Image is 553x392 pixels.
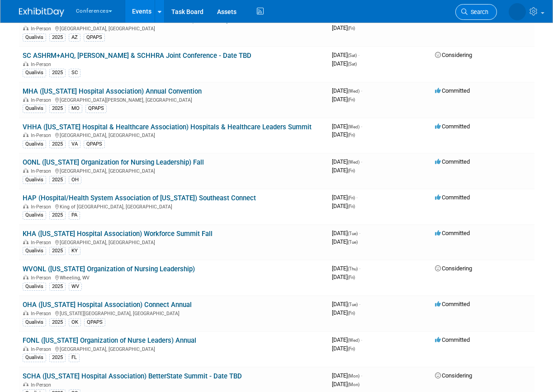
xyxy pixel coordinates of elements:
[332,336,362,343] span: [DATE]
[23,132,28,137] img: In-Person Event
[49,211,66,219] div: 2025
[332,194,358,201] span: [DATE]
[23,283,46,291] div: Qualivis
[49,140,66,148] div: 2025
[23,123,312,131] a: VHHA ([US_STATE] Hospital & Healthcare Association) Hospitals & Healthcare Leaders Summit
[348,124,359,129] span: (Wed)
[69,247,80,255] div: KY
[31,275,54,281] span: In-Person
[23,26,28,30] img: In-Person Event
[85,104,107,113] div: QPAPS
[49,176,66,184] div: 2025
[49,318,66,326] div: 2025
[332,372,362,379] span: [DATE]
[332,230,360,236] span: [DATE]
[49,69,66,77] div: 2025
[23,24,325,32] div: [GEOGRAPHIC_DATA], [GEOGRAPHIC_DATA]
[361,123,362,130] span: -
[348,311,355,316] span: (Fri)
[332,60,357,67] span: [DATE]
[49,33,66,42] div: 2025
[23,61,28,66] img: In-Person Event
[348,61,357,66] span: (Sat)
[19,8,64,17] img: ExhibitDay
[332,265,360,272] span: [DATE]
[332,274,355,280] span: [DATE]
[359,301,360,307] span: -
[23,158,204,166] a: OONL ([US_STATE] Organization for Nursing Leadership) Fall
[23,131,325,138] div: [GEOGRAPHIC_DATA], [GEOGRAPHIC_DATA]
[49,354,66,362] div: 2025
[23,275,28,279] img: In-Person Event
[23,194,256,202] a: HAP (Hospital/Health System Association of [US_STATE]) Southeast Connect
[84,318,105,326] div: QPAPS
[23,382,28,387] img: In-Person Event
[332,24,355,31] span: [DATE]
[332,301,360,307] span: [DATE]
[84,33,105,42] div: QPAPS
[356,194,358,201] span: -
[23,211,46,219] div: Qualivis
[361,158,362,165] span: -
[348,346,355,351] span: (Fri)
[23,311,28,315] img: In-Person Event
[23,336,196,345] a: FONL ([US_STATE] Organization of Nurse Leaders) Annual
[69,140,80,148] div: VA
[23,97,28,102] img: In-Person Event
[31,311,54,316] span: In-Person
[31,204,54,210] span: In-Person
[435,194,470,201] span: Committed
[31,132,54,138] span: In-Person
[31,382,54,388] span: In-Person
[31,168,54,174] span: In-Person
[435,372,472,379] span: Considering
[23,96,325,103] div: [GEOGRAPHIC_DATA][PERSON_NAME], [GEOGRAPHIC_DATA]
[23,104,46,113] div: Qualivis
[31,240,54,246] span: In-Person
[435,230,470,236] span: Committed
[23,318,46,326] div: Qualivis
[332,87,362,94] span: [DATE]
[84,140,105,148] div: QPAPS
[348,382,359,387] span: (Mon)
[23,238,325,246] div: [GEOGRAPHIC_DATA], [GEOGRAPHIC_DATA]
[332,131,355,138] span: [DATE]
[23,247,46,255] div: Qualivis
[509,3,526,20] img: Karina German
[23,168,28,173] img: In-Person Event
[348,89,359,94] span: (Wed)
[69,104,82,113] div: MO
[332,309,355,316] span: [DATE]
[332,96,355,103] span: [DATE]
[435,158,470,165] span: Committed
[49,104,66,113] div: 2025
[23,274,325,281] div: Wheeling, WV
[31,97,54,103] span: In-Person
[69,211,80,219] div: PA
[348,195,355,200] span: (Fri)
[348,231,358,236] span: (Tue)
[348,266,358,271] span: (Thu)
[23,52,251,60] a: SC ASHRM+AHQ, [PERSON_NAME] & SCHHRA Joint Conference - Date TBD
[332,203,355,209] span: [DATE]
[69,283,82,291] div: WV
[358,52,359,58] span: -
[23,140,46,148] div: Qualivis
[435,123,470,130] span: Committed
[31,26,54,32] span: In-Person
[23,204,28,208] img: In-Person Event
[23,346,28,351] img: In-Person Event
[435,265,472,272] span: Considering
[348,160,359,165] span: (Wed)
[348,338,359,343] span: (Wed)
[23,265,195,273] a: WVONL ([US_STATE] Organization of Nursing Leadership)
[359,230,360,236] span: -
[435,52,472,58] span: Considering
[348,97,355,102] span: (Fri)
[23,87,202,95] a: MHA ([US_STATE] Hospital Association) Annual Convention
[23,372,242,380] a: SCHA ([US_STATE] Hospital Association) BetterState Summit - Date TBD
[23,69,46,77] div: Qualivis
[348,53,357,58] span: (Sat)
[49,247,66,255] div: 2025
[348,275,355,280] span: (Fri)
